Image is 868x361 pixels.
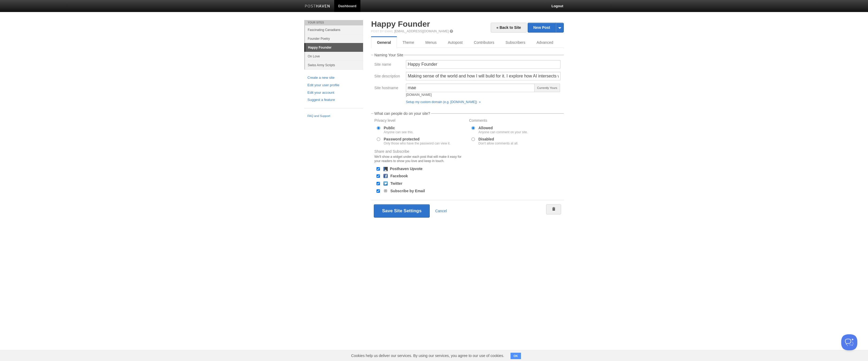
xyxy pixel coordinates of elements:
label: Password protected [384,137,450,145]
a: On Love [305,52,363,61]
a: Contributors [468,37,500,48]
label: Site name [374,62,403,68]
div: Only those who have the password can view it. [384,142,450,145]
a: Edit your user profile [307,83,360,88]
a: [EMAIL_ADDRESS][DOMAIN_NAME] [394,29,449,33]
span: Cookies help us deliver our services. By using our services, you agree to our use of cookies. [346,350,509,361]
label: Privacy level [374,119,466,124]
label: Twitter [390,182,402,185]
a: Setup my custom domain (e.g. [DOMAIN_NAME]) » [406,100,481,104]
a: Advanced [531,37,559,48]
div: [DOMAIN_NAME] [406,93,535,96]
a: Autopost [442,37,468,48]
div: Anyone can see this. [384,131,413,134]
label: Site description [374,74,403,79]
button: Save Site Settings [374,204,430,218]
legend: What can people do on your site? [374,112,431,115]
a: Fascinating Canadians [305,25,363,34]
a: Founder Poetry [305,34,363,43]
a: Menus [420,37,442,48]
label: Site hostname [374,86,403,91]
legend: Naming Your Site [374,53,404,57]
a: Edit your account [307,90,360,96]
label: Share and Subscribe [374,150,466,164]
img: facebook.png [383,174,388,178]
span: Currently Yours [534,84,560,92]
button: OK [511,353,521,359]
label: Subscribe by Email [390,189,425,193]
a: Create a new site [307,75,360,81]
a: Cancel [435,209,447,213]
a: Happy Founder [305,43,363,52]
a: Subscribers [500,37,531,48]
iframe: Help Scout Beacon - Open [841,334,857,350]
a: New Post [528,23,564,32]
label: Disabled [478,137,518,145]
a: Happy Founder [371,19,430,28]
a: Theme [397,37,420,48]
div: Anyone can comment on your site. [478,131,528,134]
a: FAQ and Support [307,114,360,119]
label: Facebook [390,174,408,178]
li: Your Sites [304,20,363,25]
div: We'll show a widget under each post that will make it easy for your readers to show you love and ... [374,155,466,163]
a: « Back to Site [491,23,527,33]
a: General [371,37,397,48]
label: Posthaven Upvote [390,167,422,171]
img: Posthaven-bar [305,5,330,9]
a: Suggest a feature [307,97,360,103]
img: twitter.png [383,181,388,186]
div: Don't allow comments at all. [478,142,518,145]
label: Public [384,126,413,134]
label: Allowed [478,126,528,134]
a: Swiss Army Scripts [305,61,363,69]
label: Comments [469,119,561,124]
span: Post by Email [371,30,393,33]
